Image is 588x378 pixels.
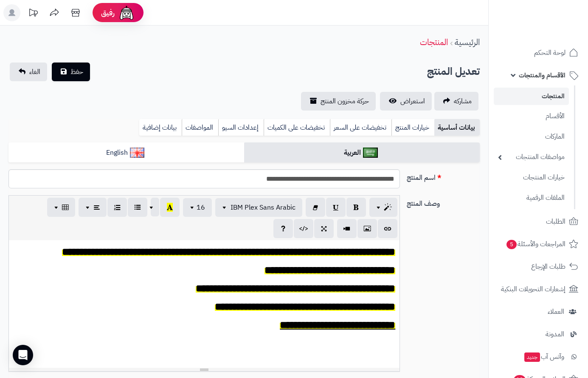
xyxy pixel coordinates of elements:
[434,92,478,111] a: مشاركه
[403,195,483,209] label: وصف المنتج
[118,4,135,21] img: ai-face.png
[531,261,565,273] span: طلبات الإرجاع
[301,92,376,111] a: حركة مخزون المنتج
[183,198,212,217] button: 16
[494,43,583,63] a: لوحة التحكم
[182,119,218,136] a: المواصفات
[494,256,583,277] a: طلبات الإرجاع
[244,142,480,163] a: العربية
[391,119,434,136] a: خيارات المنتج
[523,351,564,363] span: وآتس آب
[215,198,302,217] button: IBM Plex Sans Arabic
[506,238,565,250] span: المراجعات والأسئلة
[494,128,569,146] a: الماركات
[321,96,369,106] span: حركة مخزون المنتج
[231,202,295,213] span: IBM Plex Sans Arabic
[519,69,565,81] span: الأقسام والمنتجات
[10,63,47,81] a: الغاء
[52,63,90,81] button: حفظ
[494,107,569,125] a: الأقسام
[494,88,569,105] a: المنتجات
[434,119,480,136] a: بيانات أساسية
[546,328,564,340] span: المدونة
[380,92,432,111] a: استعراض
[23,4,44,23] a: تحديثات المنصة
[494,148,569,166] a: مواصفات المنتجات
[534,47,565,59] span: لوحة التحكم
[494,279,583,299] a: إشعارات التحويلات البنكية
[197,202,205,213] span: 16
[139,119,182,136] a: بيانات إضافية
[494,189,569,207] a: الملفات الرقمية
[330,119,391,136] a: تخفيضات على السعر
[548,306,564,318] span: العملاء
[8,142,244,163] a: English
[264,119,330,136] a: تخفيضات على الكميات
[501,283,565,295] span: إشعارات التحويلات البنكية
[400,96,425,106] span: استعراض
[70,67,83,77] span: حفظ
[506,240,517,249] span: 5
[454,96,472,106] span: مشاركه
[494,234,583,254] a: المراجعات والأسئلة5
[494,301,583,322] a: العملاء
[130,148,145,158] img: English
[420,36,448,48] a: المنتجات
[494,324,583,344] a: المدونة
[546,216,565,227] span: الطلبات
[494,168,569,187] a: خيارات المنتجات
[403,169,483,183] label: اسم المنتج
[494,211,583,232] a: الطلبات
[455,36,480,48] a: الرئيسية
[29,67,40,77] span: الغاء
[218,119,264,136] a: إعدادات السيو
[427,63,480,80] h2: تعديل المنتج
[363,148,378,158] img: العربية
[101,8,115,18] span: رفيق
[13,345,33,365] div: Open Intercom Messenger
[524,352,540,362] span: جديد
[494,347,583,367] a: وآتس آبجديد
